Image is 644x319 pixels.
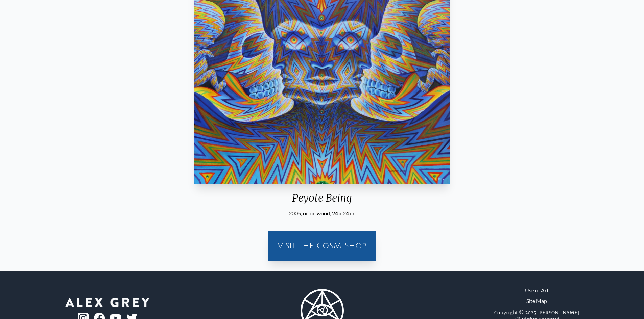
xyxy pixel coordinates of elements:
div: Peyote Being [192,192,453,209]
div: 2005, oil on wood, 24 x 24 in. [192,209,453,217]
a: Visit the CoSM Shop [272,235,372,257]
div: Copyright © 2025 [PERSON_NAME] [494,309,579,316]
a: Use of Art [525,286,549,294]
a: Site Map [526,297,547,305]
